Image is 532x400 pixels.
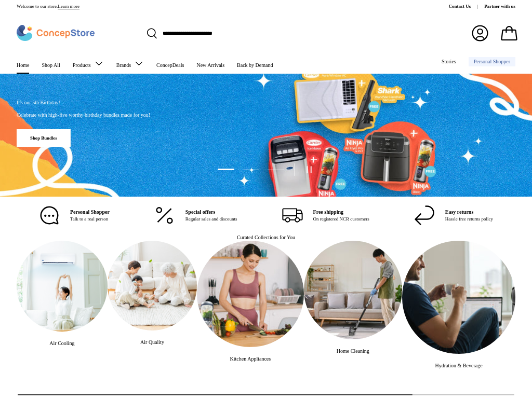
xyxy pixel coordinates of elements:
p: Hassle free returns policy [445,216,493,223]
a: Learn more [58,4,79,9]
strong: Personal Shopper [70,209,110,215]
a: Partner with us [484,3,515,10]
a: Products [73,53,104,74]
h2: Celebrate with high-five worthy birthday bundles made for you! [17,112,150,118]
summary: Brands [110,53,150,74]
img: ConcepStore [17,25,95,41]
img: Air Cooling | ConcepStore [17,241,108,332]
a: Personal Shopper Talk to a real person [17,205,132,226]
a: Shop Bundles [17,129,71,147]
a: Air Quality [140,339,164,345]
h2: Curated Collections for You [237,234,295,241]
a: Personal Shopper [469,57,515,66]
strong: Special offers [185,209,216,215]
nav: Primary [17,53,273,74]
a: Air Cooling [49,340,74,346]
nav: Secondary [417,53,515,74]
p: Welcome to our store. [17,3,79,10]
a: Home Cleaning [304,241,403,339]
a: Stories [442,53,456,70]
p: It's our 5th Birthday! [17,99,150,106]
a: Home Cleaning [337,348,369,354]
strong: Free shipping [313,209,343,215]
strong: Easy returns [445,209,474,215]
a: Kitchen Appliances [230,356,271,362]
a: Back by Demand [237,57,273,74]
a: Contact Us [449,3,485,10]
a: Kitchen Appliances [197,241,303,347]
a: Hydration & Beverage [435,363,483,368]
a: Home [17,57,29,74]
a: New Arrivals [196,57,224,74]
p: On registered NCR customers [313,216,369,223]
summary: Products [66,53,110,74]
span: Personal Shopper [474,59,510,64]
a: Hydration & Beverage [402,241,515,354]
a: Free shipping On registered NCR customers [260,205,392,226]
a: Easy returns Hassle free returns policy [392,205,515,226]
a: Special offers Regular sales and discounts [132,205,260,226]
a: Shop All [42,57,60,74]
p: Regular sales and discounts [185,216,237,223]
img: Air Quality [108,241,197,330]
a: ConcepDeals [156,57,184,74]
p: Talk to a real person [70,216,110,223]
a: Air Cooling [17,241,108,332]
a: Brands [116,53,144,74]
